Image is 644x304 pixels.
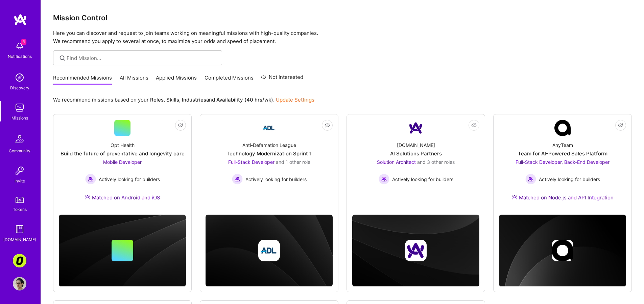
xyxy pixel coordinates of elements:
[618,123,623,128] i: icon EyeClosed
[11,277,28,290] a: User Avatar
[232,174,243,184] img: Actively looking for builders
[16,197,24,203] img: tokens
[205,74,254,85] a: Completed Missions
[206,215,333,287] img: cover
[61,150,185,157] div: Build the future of preventative and longevity care
[13,101,26,114] img: teamwork
[397,142,435,149] div: [DOMAIN_NAME]
[120,74,148,85] a: All Missions
[58,54,66,62] i: icon SearchGrey
[276,159,310,165] span: and 1 other role
[59,215,186,287] img: cover
[11,114,28,122] div: Missions
[516,159,610,165] span: Full-Stack Developer, Back-End Developer
[9,147,30,154] div: Community
[53,29,632,45] p: Here you can discover and request to join teams working on meaningful missions with high-quality ...
[11,254,28,267] a: Corner3: Building an AI User Researcher
[156,74,197,85] a: Applied Missions
[67,55,217,62] input: Find Mission...
[21,39,26,45] span: 6
[53,14,632,22] h3: Mission Control
[554,120,571,136] img: Company Logo
[103,159,142,165] span: Mobile Developer
[392,176,453,183] span: Actively looking for builders
[261,120,277,136] img: Company Logo
[182,96,206,103] b: Industries
[518,150,607,157] div: Team for AI-Powered Sales Platform
[15,177,25,184] div: Invite
[512,194,614,201] div: Matched on Node.js and API Integration
[512,194,517,200] img: Ateam Purple Icon
[99,176,160,183] span: Actively looking for builders
[53,74,112,85] a: Recommended Missions
[8,53,32,60] div: Notifications
[3,236,36,243] div: [DOMAIN_NAME]
[377,159,416,165] span: Solution Architect
[13,206,27,213] div: Tokens
[261,73,303,85] a: Not Interested
[499,215,626,287] img: cover
[85,194,90,200] img: Ateam Purple Icon
[390,150,442,157] div: AI Solutions Partners
[13,164,26,177] img: Invite
[276,96,314,103] a: Update Settings
[13,277,26,290] img: User Avatar
[166,96,179,103] b: Skills
[228,159,275,165] span: Full-Stack Developer
[539,176,600,183] span: Actively looking for builders
[408,120,424,136] img: Company Logo
[352,120,479,200] a: Company Logo[DOMAIN_NAME]AI Solutions PartnersSolution Architect and 3 other rolesActively lookin...
[178,123,183,128] i: icon EyeClosed
[216,96,273,103] b: Availability (40 hrs/wk)
[85,194,160,201] div: Matched on Android and iOS
[525,174,536,184] img: Actively looking for builders
[150,96,164,103] b: Roles
[13,39,26,53] img: bell
[59,120,186,209] a: Opt HealthBuild the future of preventative and longevity careMobile Developer Actively looking fo...
[206,120,333,200] a: Company LogoAnti-Defamation LeagueTechnology Modernization Sprint 1Full-Stack Developer and 1 oth...
[245,176,307,183] span: Actively looking for builders
[11,131,28,147] img: Community
[13,254,26,267] img: Corner3: Building an AI User Researcher
[325,123,330,128] i: icon EyeClosed
[379,174,389,184] img: Actively looking for builders
[13,71,26,84] img: discovery
[352,215,479,287] img: cover
[471,123,477,128] i: icon EyeClosed
[53,96,314,103] p: We recommend missions based on your , , and .
[552,142,573,149] div: AnyTeam
[10,84,29,91] div: Discovery
[111,142,135,149] div: Opt Health
[85,174,96,184] img: Actively looking for builders
[242,142,296,149] div: Anti-Defamation League
[552,240,573,261] img: Company logo
[258,240,280,261] img: Company logo
[226,150,312,157] div: Technology Modernization Sprint 1
[417,159,455,165] span: and 3 other roles
[499,120,626,209] a: Company LogoAnyTeamTeam for AI-Powered Sales PlatformFull-Stack Developer, Back-End Developer Act...
[405,240,427,261] img: Company logo
[14,14,27,26] img: logo
[13,222,26,236] img: guide book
